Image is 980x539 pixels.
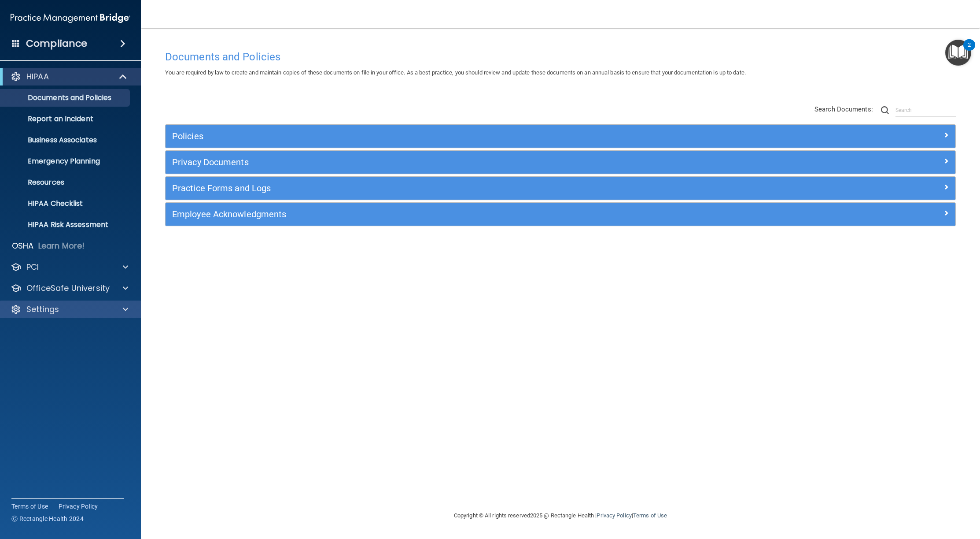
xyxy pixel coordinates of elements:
[26,71,49,82] p: HIPAA
[59,502,98,511] a: Privacy Policy
[400,502,721,530] div: Copyright © All rights reserved 2025 @ Rectangle Health | |
[172,181,949,195] a: Practice Forms and Logs
[6,199,126,208] p: HIPAA Checklist
[26,37,87,50] h4: Compliance
[6,220,126,229] p: HIPAA Risk Assessment
[11,283,128,294] a: OfficeSafe University
[633,512,667,519] a: Terms of Use
[12,241,34,251] p: OSHA
[945,40,971,66] button: Open Resource Center, 2 new notifications
[6,115,126,123] p: Report an Incident
[165,69,746,76] span: You are required by law to create and maintain copies of these documents on file in your office. ...
[6,178,126,187] p: Resources
[11,71,128,82] a: HIPAA
[968,45,971,56] div: 2
[11,304,128,315] a: Settings
[597,512,631,519] a: Privacy Policy
[814,105,873,113] span: Search Documents:
[165,51,956,63] h4: Documents and Policies
[6,136,126,145] p: Business Associates
[11,262,128,272] a: PCI
[26,283,110,294] p: OfficeSafe University
[172,129,949,143] a: Policies
[11,514,84,523] span: Ⓒ Rectangle Health 2024
[6,93,126,102] p: Documents and Policies
[172,131,752,141] h5: Policies
[172,157,752,167] h5: Privacy Documents
[172,209,752,219] h5: Employee Acknowledgments
[172,207,949,221] a: Employee Acknowledgments
[172,183,752,193] h5: Practice Forms and Logs
[38,241,85,251] p: Learn More!
[6,157,126,166] p: Emergency Planning
[828,476,969,512] iframe: Drift Widget Chat Controller
[11,9,130,27] img: PMB logo
[895,104,956,117] input: Search
[26,262,39,272] p: PCI
[26,304,59,315] p: Settings
[172,155,949,169] a: Privacy Documents
[11,502,48,511] a: Terms of Use
[881,106,889,114] img: ic-search.3b580494.png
